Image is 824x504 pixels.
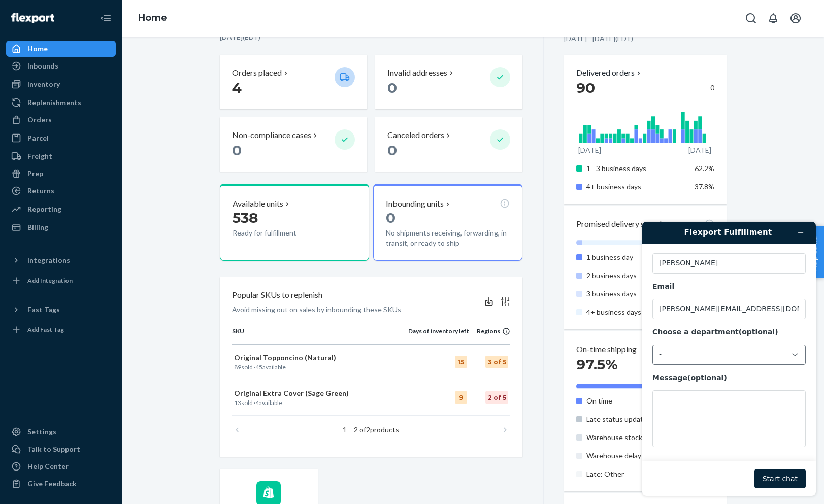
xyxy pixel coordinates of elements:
button: Fast Tags [6,301,116,318]
span: 4 [255,399,259,407]
a: Home [6,41,116,57]
button: Canceled orders 0 [375,117,522,172]
a: Add Fast Tag [6,322,116,338]
div: Help Center [27,461,69,472]
p: 1 business day [586,252,686,262]
div: Settings [27,427,56,437]
div: Talk to Support [27,444,80,454]
a: Help Center [6,458,116,475]
p: Late: Other [586,469,686,479]
a: Prep [6,165,116,182]
p: On-time shipping [576,344,637,355]
div: Home [27,44,48,54]
a: Home [138,12,167,23]
span: 0 [387,142,397,159]
p: Non-compliance cases [232,129,311,141]
div: Fast Tags [27,305,60,315]
p: Available units [233,198,283,210]
button: Available units538Ready for fulfillment [220,184,369,261]
span: 13 [234,399,241,407]
th: Days of inventory left [408,327,469,344]
p: Inbounding units [386,198,444,210]
div: 9 [455,391,467,404]
p: Orders placed [232,67,282,79]
button: Delivered orders [576,67,643,79]
div: Orders [27,115,52,125]
div: 3 of 5 [485,356,508,368]
th: SKU [232,327,408,344]
a: Reporting [6,201,116,217]
button: Open Search Box [741,8,761,28]
div: 15 [455,356,467,368]
div: 0 [576,79,714,97]
p: Avoid missing out on sales by inbounding these SKUs [232,305,401,315]
a: Billing [6,219,116,236]
div: Give Feedback [27,479,77,489]
p: sold · available [234,398,406,407]
p: [DATE] [688,145,711,155]
a: Freight [6,148,116,164]
p: Invalid addresses [387,67,447,79]
a: Inbounds [6,58,116,74]
button: Open notifications [763,8,783,28]
p: No shipments receiving, forwarding, in transit, or ready to ship [386,228,510,248]
p: 1 - 3 business days [586,163,686,174]
span: 62.2% [695,164,714,173]
button: Invalid addresses 0 [375,55,522,109]
span: 97.5% [576,356,618,373]
p: Warehouse stockout [586,432,686,443]
span: 4 [232,79,242,96]
a: Returns [6,183,116,199]
p: On time [586,396,686,406]
p: 4+ business days [586,307,686,317]
p: Original Topponcino (Natural) [234,353,406,363]
a: Add Integration [6,273,116,289]
div: Parcel [27,133,49,143]
p: [DATE] [578,145,601,155]
div: 2 of 5 [485,391,508,404]
span: 0 [387,79,397,96]
span: 0 [232,142,242,159]
a: Inventory [6,76,116,92]
div: Reporting [27,204,61,214]
div: Inventory [27,79,60,89]
p: Promised delivery speeds [576,218,665,230]
p: Late status update [586,414,686,424]
a: Orders [6,112,116,128]
p: [DATE] ( EDT ) [220,32,523,42]
span: 45 [255,363,262,371]
span: 90 [576,79,595,96]
button: Talk to Support [6,441,116,457]
div: Regions [469,327,511,335]
div: Add Integration [27,276,73,285]
p: Original Extra Cover (Sage Green) [234,388,406,398]
iframe: Find more information here [634,214,824,504]
p: sold · available [234,363,406,372]
span: 538 [233,209,258,226]
ol: breadcrumbs [130,4,175,33]
div: Inbounds [27,61,58,71]
button: Integrations [6,252,116,268]
button: Inbounding units0No shipments receiving, forwarding, in transit, or ready to ship [373,184,522,261]
p: Ready for fulfillment [233,228,326,238]
button: Open account menu [785,8,806,28]
span: 37.8% [695,182,714,191]
p: 2 business days [586,271,686,281]
button: Close Navigation [95,8,116,28]
a: Replenishments [6,94,116,111]
p: Warehouse delay [586,451,686,461]
p: 3 business days [586,289,686,299]
p: Popular SKUs to replenish [232,289,322,301]
p: [DATE] - [DATE] ( EDT ) [564,33,633,44]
